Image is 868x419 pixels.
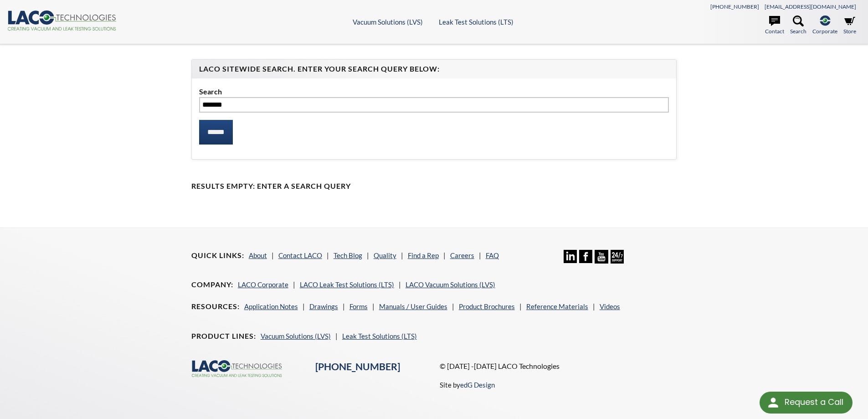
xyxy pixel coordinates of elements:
[191,280,233,290] h4: Company
[843,16,856,36] a: Store
[199,86,669,98] label: Search
[765,3,856,10] a: [EMAIL_ADDRESS][DOMAIN_NAME]
[199,64,669,74] h4: LACO Sitewide Search. Enter your Search Query Below:
[450,251,474,259] a: Careers
[765,16,784,36] a: Contact
[191,331,256,341] h4: Product Lines
[261,332,331,340] a: Vacuum Solutions (LVS)
[408,251,439,259] a: Find a Rep
[191,181,677,191] h4: Results Empty: Enter a Search Query
[244,302,298,310] a: Application Notes
[249,251,267,259] a: About
[406,280,495,289] a: LACO Vacuum Solutions (LVS)
[191,302,240,311] h4: Resources
[760,392,853,414] div: Request a Call
[334,251,362,259] a: Tech Blog
[342,332,417,340] a: Leak Test Solutions (LTS)
[379,302,447,310] a: Manuals / User Guides
[191,251,244,260] h4: Quick Links
[460,381,495,389] a: edG Design
[439,18,514,26] a: Leak Test Solutions (LTS)
[526,302,588,310] a: Reference Materials
[440,379,495,390] p: Site by
[459,302,515,310] a: Product Brochures
[600,302,620,310] a: Videos
[812,27,837,36] span: Corporate
[766,395,781,410] img: round button
[790,16,806,36] a: Search
[300,280,394,289] a: LACO Leak Test Solutions (LTS)
[349,302,368,310] a: Forms
[315,361,400,372] a: [PHONE_NUMBER]
[374,251,396,259] a: Quality
[785,392,843,413] div: Request a Call
[353,18,423,26] a: Vacuum Solutions (LVS)
[440,360,677,372] p: © [DATE] -[DATE] LACO Technologies
[611,257,624,265] a: 24/7 Support
[238,280,288,289] a: LACO Corporate
[710,3,759,10] a: [PHONE_NUMBER]
[309,302,338,310] a: Drawings
[486,251,499,259] a: FAQ
[278,251,322,259] a: Contact LACO
[611,250,624,263] img: 24/7 Support Icon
